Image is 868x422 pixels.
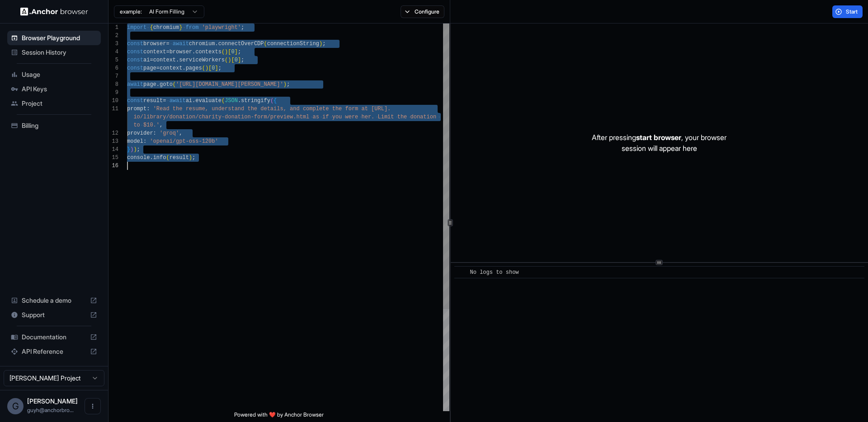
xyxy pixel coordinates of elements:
span: = [163,98,166,104]
span: ; [241,57,244,63]
span: ) [189,155,192,161]
span: await [127,81,143,88]
button: Start [832,5,863,18]
span: ; [238,49,241,55]
span: API Keys [22,84,97,94]
span: connectOverCDP [218,41,264,47]
span: Powered with ❤️ by Anchor Browser [234,411,324,422]
div: 5 [108,56,118,64]
span: Start [846,8,859,15]
span: example: [120,8,142,15]
span: . [176,57,179,63]
span: . [182,65,185,71]
span: ai [143,57,150,63]
span: ) [133,146,137,153]
span: ( [222,98,225,104]
span: Browser Playground [22,33,97,42]
div: 13 [108,137,118,145]
span: context [160,65,182,71]
span: connectionString [267,41,319,47]
span: ; [322,41,325,47]
div: 16 [108,162,118,170]
img: Anchor Logo [20,7,88,16]
span: Project [22,99,97,108]
div: 3 [108,40,118,48]
span: browser [170,49,192,55]
span: provider [127,130,153,136]
span: ) [205,65,208,71]
span: . [238,98,241,104]
span: start browser [636,133,681,142]
span: ; [287,81,290,88]
span: ( [202,65,205,71]
div: Support [7,308,101,322]
span: ​ [459,268,463,277]
span: [ [208,65,212,71]
span: browser [143,41,166,47]
div: 11 [108,105,118,113]
span: ) [225,49,228,55]
span: ; [241,24,244,31]
button: Configure [401,5,444,18]
span: io/library/donation/charity-donation-form/preview. [133,114,296,120]
span: const [127,57,143,63]
span: . [215,41,218,47]
span: result [170,155,189,161]
div: G [7,398,24,414]
span: ; [218,65,222,71]
span: : [143,138,146,145]
span: [ [228,49,231,55]
span: '[URL][DOMAIN_NAME][PERSON_NAME]' [176,81,283,88]
span: const [127,41,143,47]
div: 4 [108,48,118,56]
span: ( [264,41,267,47]
span: = [150,57,153,63]
span: ] [215,65,218,71]
span: ] [238,57,241,63]
span: page [143,81,156,88]
span: , [160,122,163,128]
span: prompt [127,106,146,112]
div: 6 [108,64,118,72]
span: import [127,24,146,31]
div: 2 [108,32,118,40]
div: API Keys [7,82,101,96]
div: 8 [108,80,118,89]
span: 0 [212,65,215,71]
div: Browser Playground [7,31,101,45]
span: ) [130,146,133,153]
span: goto [160,81,173,88]
span: 0 [235,57,238,63]
span: ( [222,49,225,55]
span: ] [235,49,238,55]
div: 12 [108,129,118,137]
span: ; [137,146,140,153]
span: const [127,49,143,55]
span: to $10.' [133,122,160,128]
span: console [127,155,150,161]
div: 14 [108,145,118,154]
span: info [153,155,166,161]
span: Documentation [22,333,86,342]
span: : [146,106,150,112]
div: Session History [7,45,101,60]
span: = [166,49,169,55]
span: page [143,65,156,71]
span: . [192,98,195,104]
span: pages [186,65,202,71]
span: 'groq' [160,130,179,136]
div: API Reference [7,344,101,359]
span: No logs to show [470,269,519,276]
span: Usage [22,70,97,79]
span: await [170,98,186,104]
span: ( [225,57,228,63]
div: 1 [108,23,118,32]
div: Project [7,96,101,111]
span: await [173,41,189,47]
div: 7 [108,72,118,80]
div: Documentation [7,330,101,344]
span: result [143,98,163,104]
p: After pressing , your browser session will appear here [592,132,726,154]
div: 9 [108,89,118,97]
span: Session History [22,48,97,57]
